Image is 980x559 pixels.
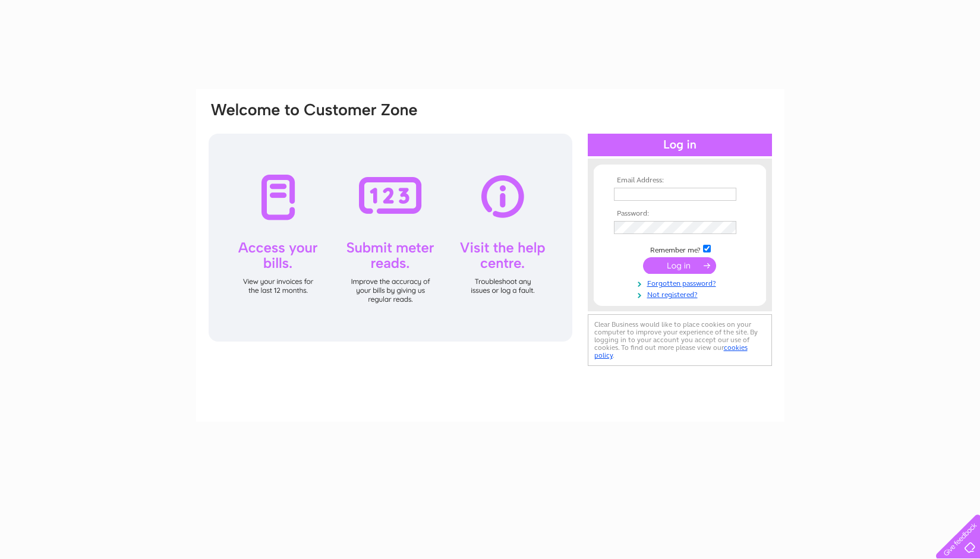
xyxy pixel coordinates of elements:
[614,288,749,299] a: Not registered?
[611,176,749,185] th: Email Address:
[594,343,748,359] a: cookies policy
[643,257,716,274] input: Submit
[614,277,749,288] a: Forgotten password?
[611,210,749,218] th: Password:
[611,243,749,255] td: Remember me?
[588,314,772,366] div: Clear Business would like to place cookies on your computer to improve your experience of the sit...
